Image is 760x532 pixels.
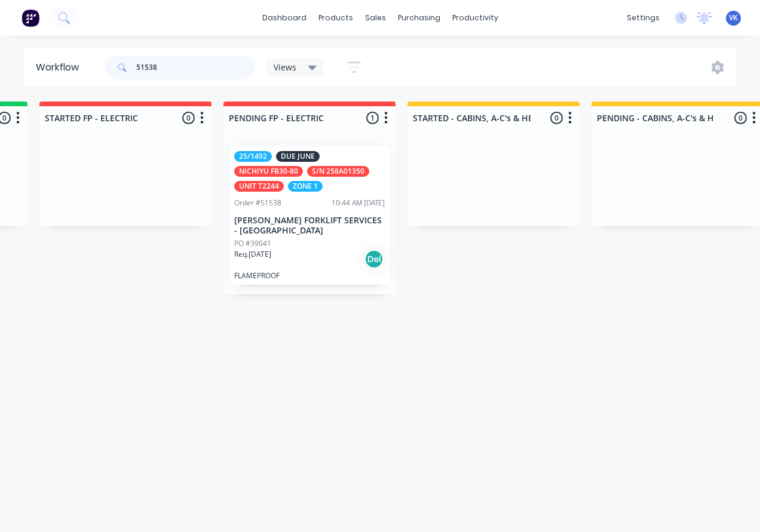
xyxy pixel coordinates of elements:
[307,166,369,177] div: S/N 258A01350
[392,9,446,27] div: purchasing
[234,181,284,192] div: UNIT T2244
[288,181,323,192] div: ZONE 1
[234,238,271,249] p: PO #39041
[234,216,385,236] p: [PERSON_NAME] FORKLIFT SERVICES - [GEOGRAPHIC_DATA]
[446,9,504,27] div: productivity
[621,9,666,27] div: settings
[274,61,296,73] span: Views
[359,9,392,27] div: sales
[364,250,384,269] div: Del
[22,9,39,27] img: Factory
[276,151,320,162] div: DUE JUNE
[234,151,272,162] div: 25/1492
[312,9,359,27] div: products
[234,271,385,280] p: FLAMEPROOF
[136,56,255,79] input: Search for orders...
[729,13,738,23] span: VK
[332,198,385,208] div: 10:44 AM [DATE]
[256,9,312,27] a: dashboard
[234,166,303,177] div: NICHIYU FB30-80
[234,198,281,208] div: Order #51538
[229,146,390,285] div: 25/1492DUE JUNENICHIYU FB30-80S/N 258A01350UNIT T2244ZONE 1Order #5153810:44 AM [DATE][PERSON_NAM...
[36,60,85,75] div: Workflow
[234,249,271,260] p: Req. [DATE]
